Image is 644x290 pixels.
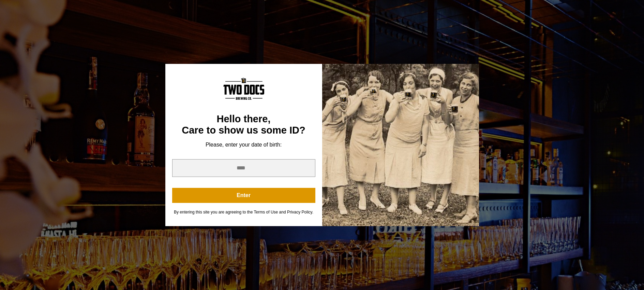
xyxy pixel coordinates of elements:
[172,141,315,148] div: Please, enter your date of birth:
[172,159,315,177] input: year
[223,78,264,100] img: Content Logo
[172,210,315,215] div: By entering this site you are agreeing to the Terms of Use and Privacy Policy.
[172,188,315,203] button: Enter
[172,113,315,136] div: Hello there, Care to show us some ID?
